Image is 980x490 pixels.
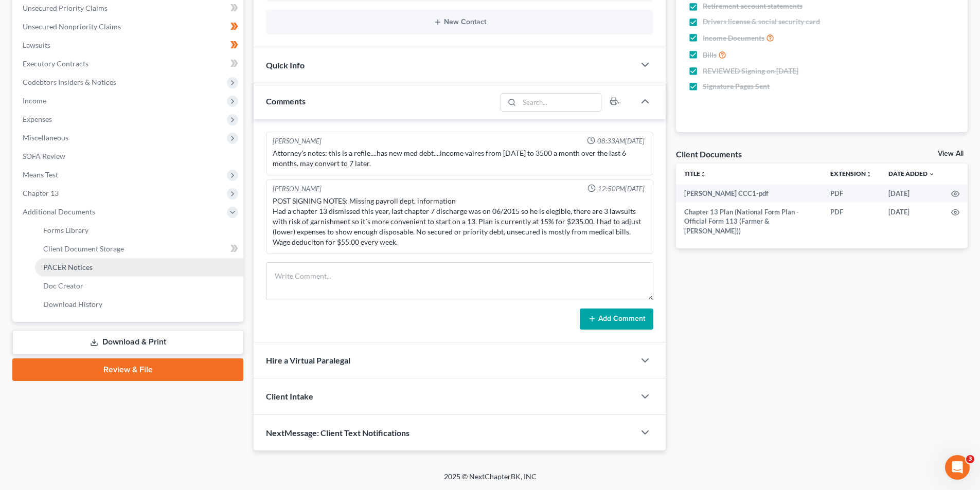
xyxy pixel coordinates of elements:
[23,4,108,12] span: Unsecured Priority Claims
[266,428,409,438] span: NextMessage: Client Text Notifications
[945,455,970,480] iframe: Intercom live chat
[43,281,83,290] span: Doc Creator
[888,170,935,177] a: Date Added expand_more
[12,330,243,354] a: Download & Print
[14,55,243,73] a: Executory Contracts
[266,60,305,70] span: Quick Info
[676,184,822,203] td: [PERSON_NAME] CCC1-pdf
[703,50,717,60] span: Bills
[520,94,601,111] input: Search...
[14,147,243,166] a: SOFA Review
[23,78,116,86] span: Codebtors Insiders & Notices
[273,184,322,194] div: [PERSON_NAME]
[597,136,645,146] span: 08:33AM[DATE]
[273,196,647,247] div: POST SIGNING NOTES: Missing payroll dept. information Had a chapter 13 dismissed this year, last ...
[197,471,783,490] div: 2025 © NextChapterBK, INC
[703,1,803,11] span: Retirement account statements
[880,184,943,203] td: [DATE]
[35,240,243,258] a: Client Document Storage
[23,41,50,49] span: Lawsuits
[266,391,313,401] span: Client Intake
[23,133,68,142] span: Miscellaneous
[929,171,935,177] i: expand_more
[23,170,58,179] span: Means Test
[14,17,243,36] a: Unsecured Nonpriority Claims
[580,308,653,330] button: Add Comment
[703,33,764,43] span: Income Documents
[23,22,121,31] span: Unsecured Nonpriority Claims
[23,207,95,216] span: Additional Documents
[43,263,93,271] span: PACER Notices
[12,358,243,381] a: Review & File
[35,277,243,295] a: Doc Creator
[703,81,770,92] span: Signature Pages Sent
[23,96,46,105] span: Income
[822,184,880,203] td: PDF
[23,59,88,68] span: Executory Contracts
[43,226,88,234] span: Forms Library
[35,221,243,240] a: Forms Library
[23,115,52,123] span: Expenses
[23,152,65,160] span: SOFA Review
[23,189,59,197] span: Chapter 13
[43,300,102,308] span: Download History
[676,203,822,240] td: Chapter 13 Plan (National Form Plan - Official Form 113 (Farmer & [PERSON_NAME]))
[703,66,798,76] span: REVIEWED Signing on [DATE]
[43,244,124,253] span: Client Document Storage
[35,258,243,277] a: PACER Notices
[700,171,706,177] i: unfold_more
[35,295,243,314] a: Download History
[703,16,820,27] span: Drivers license & social security card
[966,455,974,463] span: 3
[273,148,647,169] div: Attorney's notes: this is a refile....has new med debt....income vaires from [DATE] to 3500 a mon...
[266,355,350,365] span: Hire a Virtual Paralegal
[830,170,872,177] a: Extensionunfold_more
[14,36,243,55] a: Lawsuits
[676,149,742,159] div: Client Documents
[866,171,872,177] i: unfold_more
[274,18,645,26] button: New Contact
[822,203,880,240] td: PDF
[880,203,943,240] td: [DATE]
[938,150,964,157] a: View All
[598,184,645,194] span: 12:50PM[DATE]
[266,96,306,106] span: Comments
[273,136,322,146] div: [PERSON_NAME]
[684,170,706,177] a: Titleunfold_more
